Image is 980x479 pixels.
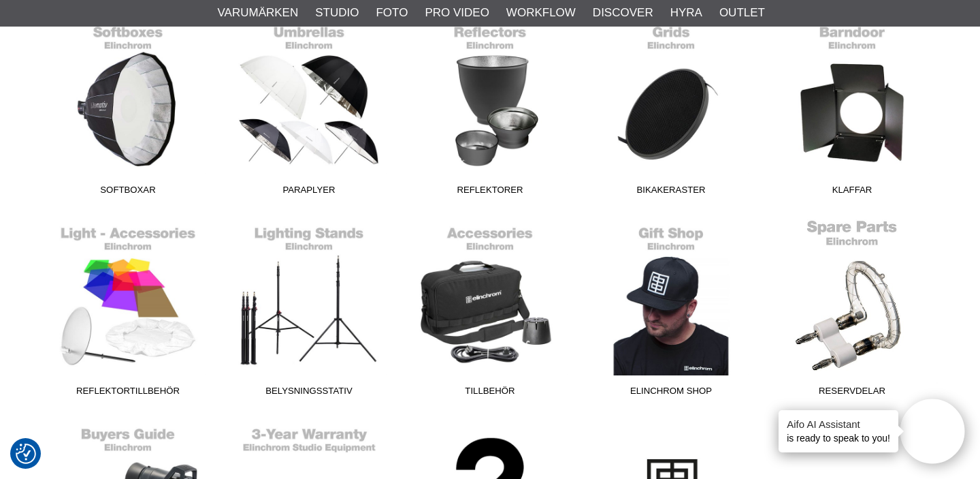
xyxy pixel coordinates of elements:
[670,4,702,22] a: Hyra
[218,18,399,202] a: Paraplyer
[37,384,218,403] span: Reflektortillbehör
[779,410,898,452] div: is ready to speak to you!
[593,4,653,22] a: Discover
[762,18,943,202] a: Klaffar
[315,4,359,22] a: Studio
[762,219,943,403] a: Reservdelar
[581,18,762,202] a: Bikakeraster
[581,183,762,202] span: Bikakeraster
[218,219,399,403] a: Belysningsstativ
[218,384,399,403] span: Belysningsstativ
[399,384,581,403] span: Tillbehör
[719,4,765,22] a: Outlet
[762,183,943,202] span: Klaffar
[581,384,762,403] span: Elinchrom Shop
[37,219,218,403] a: Reflektortillbehör
[399,183,581,202] span: Reflektorer
[218,183,399,202] span: Paraplyer
[762,384,943,403] span: Reservdelar
[16,442,36,466] button: Samtyckesinställningar
[218,4,299,22] a: Varumärken
[37,18,218,202] a: Softboxar
[506,4,576,22] a: Workflow
[581,219,762,403] a: Elinchrom Shop
[16,444,36,464] img: Revisit consent button
[376,4,408,22] a: Foto
[787,417,890,431] h4: Aifo AI Assistant
[425,4,489,22] a: Pro Video
[399,219,581,403] a: Tillbehör
[399,18,581,202] a: Reflektorer
[37,183,218,202] span: Softboxar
